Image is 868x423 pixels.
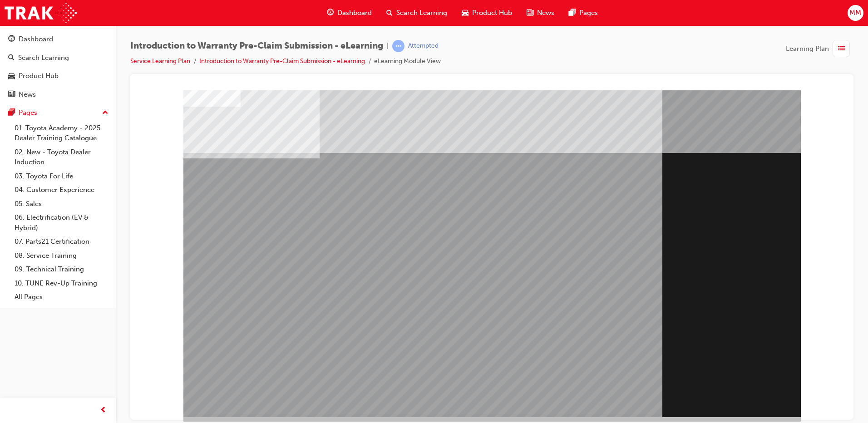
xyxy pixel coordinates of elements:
[19,89,36,100] div: News
[4,86,112,103] a: News
[130,57,190,65] a: Service Learning Plan
[11,235,112,249] a: 07. Parts21 Certification
[19,71,59,81] div: Product Hub
[11,211,112,235] a: 06. Electrification (EV & Hybrid)
[19,34,53,44] div: Dashboard
[454,4,519,22] a: car-iconProduct Hub
[408,42,439,50] div: Attempted
[8,91,15,99] span: news-icon
[19,108,37,118] div: Pages
[8,35,15,44] span: guage-icon
[11,169,112,183] a: 03. Toyota For Life
[11,183,112,197] a: 04. Customer Experience
[462,7,469,19] span: car-icon
[386,7,393,19] span: search-icon
[327,7,334,19] span: guage-icon
[379,4,454,22] a: search-iconSearch Learning
[11,262,112,276] a: 09. Technical Training
[519,4,562,22] a: news-iconNews
[527,7,533,19] span: news-icon
[100,405,107,416] span: prev-icon
[4,31,112,48] a: Dashboard
[537,8,554,18] span: News
[4,29,112,104] button: DashboardSearch LearningProduct HubNews
[8,54,15,62] span: search-icon
[786,44,829,54] span: Learning Plan
[849,8,861,18] span: MM
[579,8,598,18] span: Pages
[11,276,112,290] a: 10. TUNE Rev-Up Training
[569,7,576,19] span: pages-icon
[4,49,112,66] a: Search Learning
[848,5,863,21] button: MM
[11,249,112,263] a: 08. Service Training
[472,8,512,18] span: Product Hub
[337,8,372,18] span: Dashboard
[4,68,112,84] a: Product Hub
[18,53,69,63] div: Search Learning
[5,3,77,23] img: Trak
[130,41,383,51] span: Introduction to Warranty Pre-Claim Submission - eLearning
[387,41,389,51] span: |
[396,8,447,18] span: Search Learning
[374,56,441,67] li: eLearning Module View
[11,121,112,145] a: 01. Toyota Academy - 2025 Dealer Training Catalogue
[102,107,108,119] span: up-icon
[786,40,853,57] button: Learning Plan
[320,4,379,22] a: guage-iconDashboard
[11,145,112,169] a: 02. New - Toyota Dealer Induction
[11,290,112,304] a: All Pages
[4,104,112,121] button: Pages
[562,4,605,22] a: pages-iconPages
[199,57,365,65] a: Introduction to Warranty Pre-Claim Submission - eLearning
[8,109,15,117] span: pages-icon
[11,197,112,211] a: 05. Sales
[392,40,404,52] span: learningRecordVerb_ATTEMPT-icon
[8,72,15,80] span: car-icon
[838,43,845,54] span: list-icon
